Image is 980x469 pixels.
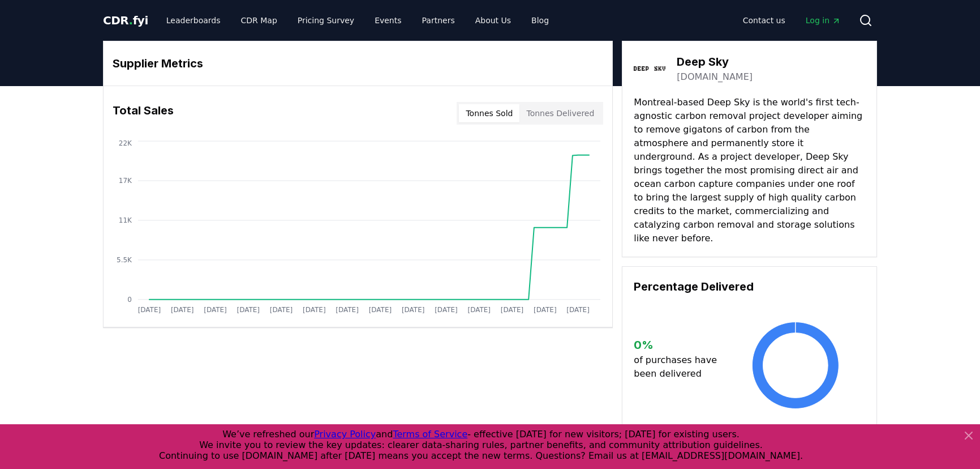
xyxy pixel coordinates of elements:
tspan: [DATE] [204,306,227,314]
tspan: [DATE] [435,306,458,314]
a: [DOMAIN_NAME] [677,70,753,84]
h3: Supplier Metrics [113,55,603,72]
nav: Main [157,10,558,31]
tspan: [DATE] [567,306,590,314]
tspan: [DATE] [237,306,260,314]
nav: Main [734,10,850,31]
p: of purchases have been delivered [634,353,726,381]
a: Events [366,10,410,31]
span: . [129,14,133,27]
a: Blog [522,10,558,31]
span: Log in [806,15,841,26]
tspan: 5.5K [117,256,132,264]
tspan: 11K [119,216,132,224]
tspan: [DATE] [369,306,392,314]
tspan: 0 [127,296,132,304]
a: Log in [797,10,850,31]
span: CDR fyi [103,14,148,27]
h3: Deep Sky [677,53,753,70]
a: Pricing Survey [289,10,363,31]
a: Contact us [734,10,794,31]
button: Tonnes Sold [459,104,519,122]
h3: 0 % [634,336,726,353]
a: Leaderboards [157,10,230,31]
h3: Total Sales [113,102,174,125]
tspan: 17K [119,177,132,185]
img: Deep Sky-logo [634,53,665,84]
tspan: [DATE] [336,306,359,314]
tspan: [DATE] [534,306,557,314]
a: CDR.fyi [103,12,148,28]
h3: Percentage Delivered [634,278,865,295]
p: Montreal-based Deep Sky is the world's first tech-agnostic carbon removal project developer aimin... [634,96,865,245]
tspan: [DATE] [402,306,425,314]
button: Tonnes Delivered [519,104,601,122]
a: Partners [413,10,464,31]
a: CDR Map [232,10,286,31]
tspan: [DATE] [171,306,194,314]
tspan: [DATE] [303,306,326,314]
tspan: [DATE] [138,306,161,314]
tspan: [DATE] [468,306,491,314]
a: About Us [466,10,520,31]
tspan: 22K [119,139,132,147]
tspan: [DATE] [270,306,293,314]
tspan: [DATE] [501,306,524,314]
